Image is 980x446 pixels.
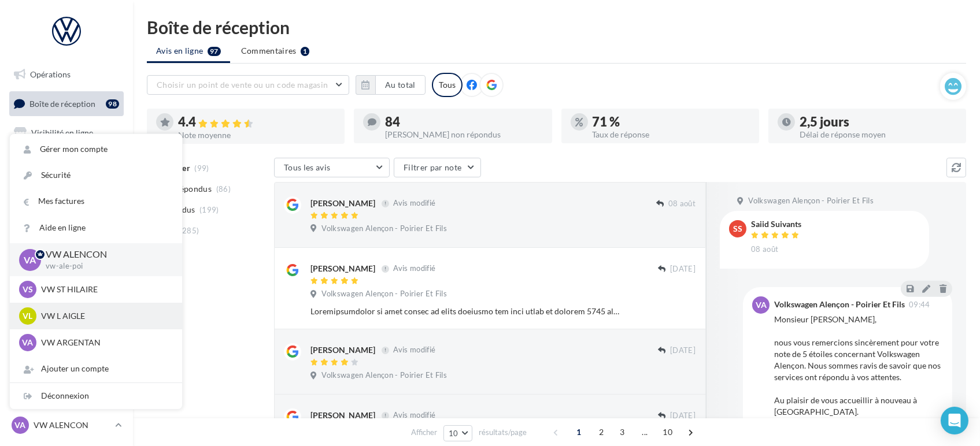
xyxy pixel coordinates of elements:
a: PLV et print personnalisable [7,265,126,299]
span: 08 août [751,244,778,255]
button: Au total [356,75,426,95]
div: 84 [385,116,542,128]
button: 10 [443,425,473,441]
div: [PERSON_NAME] [310,344,375,356]
a: Opérations [7,62,126,87]
a: Médiathèque [7,207,126,231]
span: 2 [592,423,611,441]
span: [DATE] [670,345,696,356]
button: Tous les avis [274,158,390,177]
div: [PERSON_NAME] [310,263,375,274]
div: 2,5 jours [800,116,957,128]
span: (86) [216,184,231,194]
span: Avis modifié [393,264,435,273]
button: Au total [375,75,426,95]
span: 3 [613,423,631,441]
button: Ignorer [657,303,696,319]
a: Calendrier [7,236,126,260]
div: Note moyenne [178,131,335,139]
a: Visibilité en ligne [7,121,126,145]
span: [DATE] [670,411,696,421]
p: VW L AIGLE [41,310,168,322]
span: 09:44 [909,301,930,309]
span: Choisir un point de vente ou un code magasin [157,80,328,90]
span: Boîte de réception [29,98,95,108]
div: Loremipsumdolor si amet consec ad elits doeiusmo tem inci utlab et dolorem 5745 aliq 2 enimadm Ve... [310,306,620,317]
a: Gérer mon compte [10,136,182,162]
div: Délai de réponse moyen [800,131,957,139]
div: [PERSON_NAME] [310,198,375,209]
span: VA [24,253,36,266]
span: Avis modifié [393,345,435,355]
p: vw-ale-poi [46,261,164,272]
div: Déconnexion [10,383,182,409]
p: VW ARGENTAN [41,337,168,348]
a: Campagnes [7,150,126,174]
span: (199) [199,205,219,214]
span: VA [756,299,767,311]
span: VL [23,310,33,322]
span: ... [635,423,654,441]
div: Saiid Suivants [751,220,802,228]
span: VS [23,284,33,295]
span: (285) [180,226,199,235]
span: 1 [569,423,588,441]
span: Volkswagen Alençon - Poirier Et Fils [321,289,447,299]
a: VA VW ALENCON [9,414,124,436]
span: [DATE] [670,264,696,274]
div: 71 % [593,116,750,128]
button: Ignorer [658,369,696,385]
span: VA [23,337,34,348]
p: VW ALENCON [46,248,164,261]
span: 10 [658,423,677,441]
div: Ajouter un compte [10,356,182,382]
span: Volkswagen Alençon - Poirier Et Fils [321,224,447,234]
a: Campagnes DataOnDemand [7,303,126,337]
span: VA [15,419,26,431]
span: Afficher [411,427,437,438]
a: Contacts [7,179,126,203]
div: Boîte de réception [147,18,966,36]
div: Volkswagen Alençon - Poirier Et Fils [774,300,905,309]
span: 08 août [668,199,696,209]
span: Avis modifié [393,199,435,208]
span: Volkswagen Alençon - Poirier Et Fils [748,196,874,206]
span: Non répondus [158,183,212,195]
div: 98 [106,99,119,109]
span: résultats/page [479,427,527,438]
span: Volkswagen Alençon - Poirier Et Fils [321,370,447,381]
span: Visibilité en ligne [31,128,93,137]
span: Tous les avis [284,162,331,172]
div: Open Intercom Messenger [941,407,968,434]
a: Mes factures [10,188,182,214]
div: [PERSON_NAME] non répondus [385,131,542,139]
span: SS [733,223,742,235]
p: VW ALENCON [34,419,110,431]
a: Sécurité [10,162,182,188]
p: VW ST HILAIRE [41,284,168,295]
div: [PERSON_NAME] [310,410,375,421]
div: Taux de réponse [593,131,750,139]
span: 10 [449,429,458,438]
a: Aide en ligne [10,215,182,241]
a: Boîte de réception98 [7,91,126,116]
button: Filtrer par note [394,158,481,177]
span: Commentaires [241,45,297,57]
button: Choisir un point de vente ou un code magasin [147,75,349,95]
div: Monsieur [PERSON_NAME], nous vous remercions sincèrement pour votre note de 5 étoiles concernant ... [774,314,943,441]
div: Tous [432,73,463,97]
div: 4.4 [178,116,335,129]
div: 1 [301,47,309,56]
span: Avis modifié [393,411,435,420]
button: Ignorer [658,222,696,238]
span: Opérations [30,69,71,79]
